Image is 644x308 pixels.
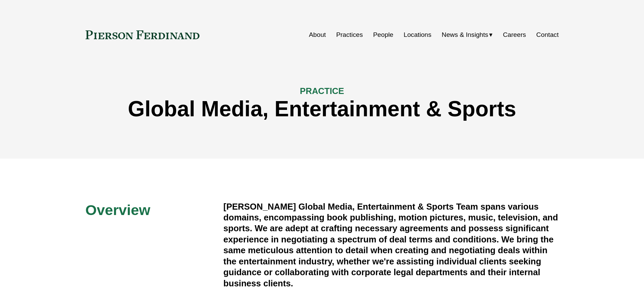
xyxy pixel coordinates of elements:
[404,28,431,41] a: Locations
[373,28,393,41] a: People
[300,86,344,96] span: PRACTICE
[442,29,488,41] span: News & Insights
[223,201,559,289] h4: [PERSON_NAME] Global Media, Entertainment & Sports Team spans various domains, encompassing book ...
[442,28,493,41] a: folder dropdown
[309,28,326,41] a: About
[86,202,150,218] span: Overview
[503,28,526,41] a: Careers
[86,97,559,121] h1: Global Media, Entertainment & Sports
[536,28,558,41] a: Contact
[336,28,363,41] a: Practices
